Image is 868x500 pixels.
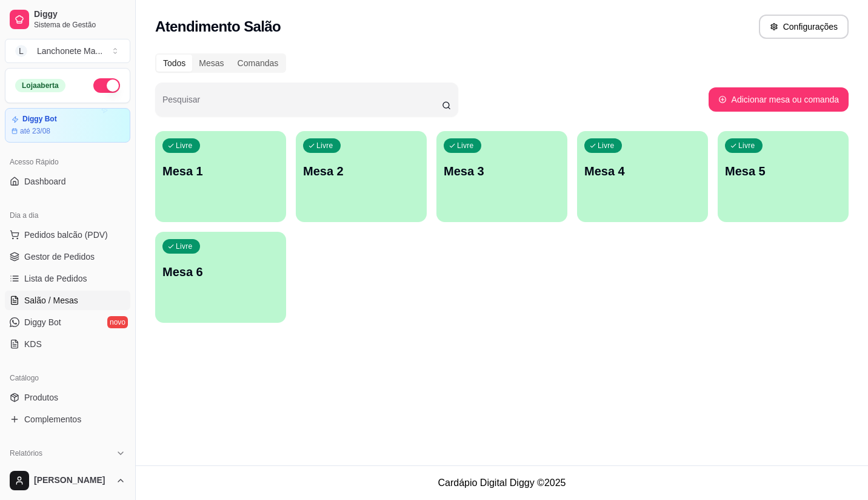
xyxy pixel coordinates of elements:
span: Relatórios [10,448,42,458]
span: Diggy [34,9,125,20]
div: Mesas [192,55,230,72]
a: Diggy Botaté 23/08 [5,108,130,143]
span: Pedidos balcão (PDV) [24,229,108,241]
button: LivreMesa 6 [155,232,286,323]
div: Comandas [231,55,285,72]
button: Configurações [759,15,849,39]
button: Adicionar mesa ou comanda [709,87,849,112]
div: Catálogo [5,368,130,388]
span: Complementos [24,413,81,425]
a: Complementos [5,410,130,429]
a: Salão / Mesas [5,291,130,310]
p: Livre [738,141,755,150]
span: L [15,45,27,57]
button: [PERSON_NAME] [5,466,130,495]
article: Diggy Bot [22,115,57,124]
button: LivreMesa 1 [155,131,286,222]
a: DiggySistema de Gestão [5,5,130,34]
a: Gestor de Pedidos [5,247,130,266]
h2: Atendimento Salão [155,17,281,36]
span: Gestor de Pedidos [24,251,95,263]
span: Dashboard [24,175,66,187]
p: Mesa 3 [444,163,560,180]
input: Pesquisar [162,98,442,110]
div: Todos [156,55,192,72]
a: Dashboard [5,172,130,191]
span: Lista de Pedidos [24,272,87,285]
p: Mesa 6 [162,263,279,280]
span: KDS [24,338,42,350]
span: [PERSON_NAME] [34,475,111,486]
span: Salão / Mesas [24,294,78,306]
p: Mesa 4 [584,163,701,180]
div: Loja aberta [15,79,65,92]
div: Lanchonete Ma ... [37,45,102,57]
button: LivreMesa 3 [436,131,567,222]
button: LivreMesa 2 [296,131,427,222]
p: Mesa 1 [162,163,279,180]
span: Diggy Bot [24,316,61,328]
a: Produtos [5,388,130,407]
p: Livre [316,141,333,150]
button: LivreMesa 5 [718,131,849,222]
p: Livre [598,141,615,150]
p: Mesa 2 [303,163,419,180]
a: Lista de Pedidos [5,269,130,288]
button: Alterar Status [93,78,120,93]
p: Livre [457,141,474,150]
button: Select a team [5,39,130,63]
p: Livre [176,242,193,251]
div: Dia a dia [5,206,130,225]
p: Livre [176,141,193,150]
a: Diggy Botnovo [5,312,130,332]
article: até 23/08 [20,126,50,136]
button: LivreMesa 4 [577,131,708,222]
div: Acesso Rápido [5,152,130,172]
footer: Cardápio Digital Diggy © 2025 [136,465,868,500]
span: Produtos [24,391,58,404]
p: Mesa 5 [725,163,841,180]
a: KDS [5,334,130,354]
button: Pedidos balcão (PDV) [5,225,130,245]
span: Sistema de Gestão [34,20,125,30]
